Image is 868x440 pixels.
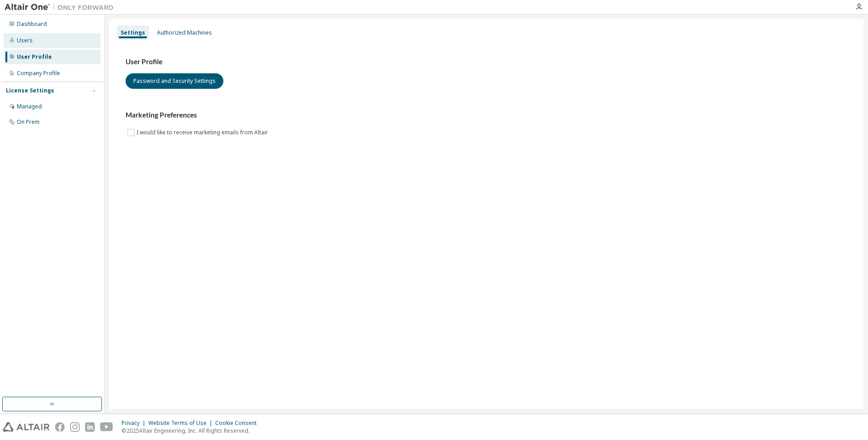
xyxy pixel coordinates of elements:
div: License Settings [6,87,54,94]
img: youtube.svg [100,422,113,432]
div: Authorized Machines [157,29,212,36]
div: Company Profile [17,70,60,77]
div: Settings [121,29,145,36]
div: Website Terms of Use [148,420,215,427]
img: linkedin.svg [85,422,95,432]
div: Privacy [121,420,148,427]
div: Dashboard [17,20,47,28]
img: instagram.svg [70,422,80,432]
img: Altair One [5,3,118,12]
p: © 2025 Altair Engineering, Inc. All Rights Reserved. [121,427,262,435]
div: Managed [17,103,42,110]
div: On Prem [17,118,40,126]
div: User Profile [17,53,52,61]
img: altair_logo.svg [3,422,50,432]
h3: Marketing Preferences [126,111,847,120]
button: Password and Security Settings [126,73,223,89]
div: Cookie Consent [215,420,262,427]
h3: User Profile [126,57,847,67]
img: facebook.svg [55,422,65,432]
label: I would like to receive marketing emails from Altair [136,127,270,138]
div: Users [17,37,33,44]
